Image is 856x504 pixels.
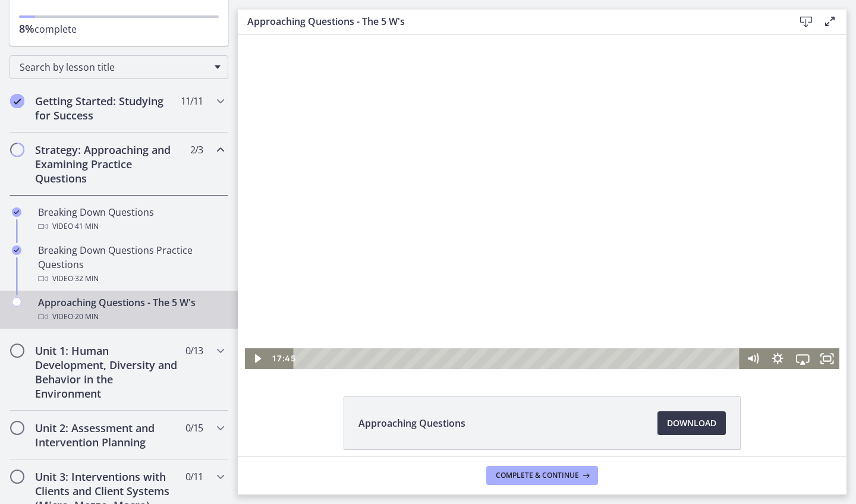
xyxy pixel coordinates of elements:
button: Airplay [552,314,577,335]
div: Breaking Down Questions [38,205,224,234]
i: Completed [10,94,24,108]
span: Approaching Questions [358,416,465,430]
span: Download [667,416,716,430]
div: Breaking Down Questions Practice Questions [38,243,224,286]
span: 2 / 3 [190,143,203,157]
a: Download [657,411,726,435]
i: Completed [12,207,21,217]
h3: Approaching Questions - The 5 W's [247,14,775,29]
div: Video [38,219,224,234]
i: Completed [12,245,21,255]
span: 11 / 11 [181,94,203,108]
button: Show settings menu [527,314,552,335]
span: · 41 min [73,219,99,234]
span: 0 / 13 [185,344,203,358]
span: Complete & continue [496,471,579,480]
span: 0 / 11 [185,470,203,484]
div: Video [38,272,224,286]
div: Video [38,310,224,324]
div: Search by lesson title [10,55,228,79]
span: · 32 min [73,272,99,286]
div: Approaching Questions - The 5 W's [38,295,224,324]
h2: Unit 1: Human Development, Diversity and Behavior in the Environment [35,344,180,401]
h2: Getting Started: Studying for Success [35,94,180,122]
button: Mute [503,314,528,335]
iframe: Video Lesson [238,34,846,369]
span: 8% [19,21,34,36]
button: Complete & continue [486,466,598,485]
button: Fullscreen [577,314,602,335]
h2: Strategy: Approaching and Examining Practice Questions [35,143,180,185]
span: · 20 min [73,310,99,324]
span: Search by lesson title [20,61,209,74]
h2: Unit 2: Assessment and Intervention Planning [35,421,180,449]
span: 0 / 15 [185,421,203,435]
p: complete [19,21,219,36]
